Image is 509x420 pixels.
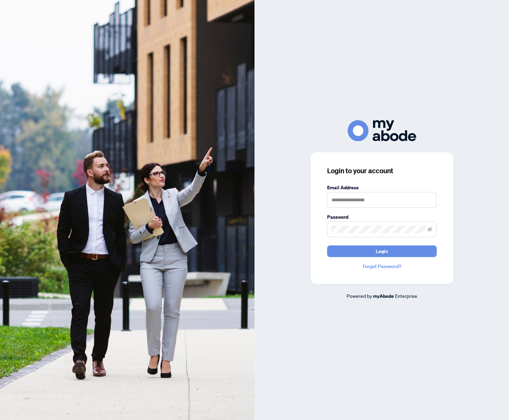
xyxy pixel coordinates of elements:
span: Powered by [347,293,372,299]
h3: Login to your account [327,166,437,176]
span: Login [376,246,388,257]
a: myAbode [373,292,394,300]
img: ma-logo [348,120,416,141]
a: Forgot Password? [327,263,437,270]
label: Password [327,213,437,221]
span: eye-invisible [427,227,432,232]
span: Enterprise [395,293,417,299]
label: Email Address [327,184,437,191]
button: Login [327,245,437,257]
